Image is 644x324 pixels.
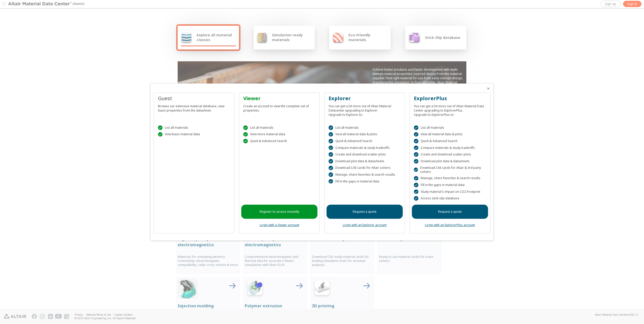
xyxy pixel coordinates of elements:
[329,166,401,170] div: Download CAE cards for Altair solvers
[243,125,315,130] div: List all materials
[243,95,315,102] div: Viewer
[414,125,418,130] div: 
[414,176,486,181] div: Manage, share favorites & search results
[329,132,333,137] div: 
[243,102,315,113] div: Create an account to view the complete set of properties.
[329,102,401,117] div: You can get a lot more out of Altair Material Datacenter upgrading to Explorer. Upgrade to Explor...
[329,146,333,150] div: 
[414,132,418,137] div: 
[243,139,248,143] div: 
[158,125,163,130] div: 
[241,205,317,219] a: Register to access instantly
[414,166,486,174] div: Download CAE cards for Altair & 3rd party solvers
[414,168,418,172] div: 
[327,205,403,219] a: Request a quote
[486,87,490,91] button: Close
[329,179,333,184] div: 
[414,132,486,137] div: View all material data & plots
[425,223,475,227] a: Login with an ExplorerPlus account
[329,95,401,102] div: Explorer
[158,125,230,130] div: List all materials
[329,152,333,157] div: 
[158,132,230,137] div: View basic material data
[329,179,401,184] div: Fill in the gaps in material data
[414,152,486,157] div: Create and download scatter plots
[243,125,248,130] div: 
[329,159,333,164] div: 
[414,139,486,143] div: Quick & Advanced Search
[414,152,418,157] div: 
[414,190,486,194] div: Study material's impact on CO2 Footprint
[329,132,401,137] div: View all material data & plots
[329,146,401,150] div: Compare materials & study tradeoffs
[414,95,486,102] div: ExplorerPlus
[329,125,401,130] div: List all materials
[329,152,401,157] div: Create and download scatter plots
[414,183,418,187] div: 
[158,102,230,113] div: Browse our extensive material database, view basic properties from the datasheet.
[414,139,418,143] div: 
[414,159,486,164] div: Download plot data & datasheets
[329,139,333,143] div: 
[329,139,401,143] div: Quick & Advanced Search
[414,125,486,130] div: List all materials
[260,223,299,227] a: Login with a Viewer account
[329,172,401,177] div: Manage, share favorites & search results
[343,223,387,227] a: Login with an Explorer account
[329,159,401,164] div: Download plot data & datasheets
[414,196,486,201] div: Access stick-slip database
[412,205,488,219] a: Request a quote
[243,132,248,137] div: 
[329,172,333,177] div: 
[243,139,315,143] div: Quick & Advanced Search
[329,125,333,130] div: 
[414,183,486,187] div: Fill in the gaps in material data
[414,196,418,201] div: 
[414,146,486,150] div: Compare materials & study tradeoffs
[158,132,163,137] div: 
[158,95,230,102] div: Guest
[414,102,486,117] div: You can get a lot more out of Altair Material Data Center upgrading to ExplorerPlus. Upgrade to E...
[414,190,418,194] div: 
[414,176,418,181] div: 
[243,132,315,137] div: View more material data
[414,159,418,164] div: 
[414,146,418,150] div: 
[329,166,333,170] div: 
